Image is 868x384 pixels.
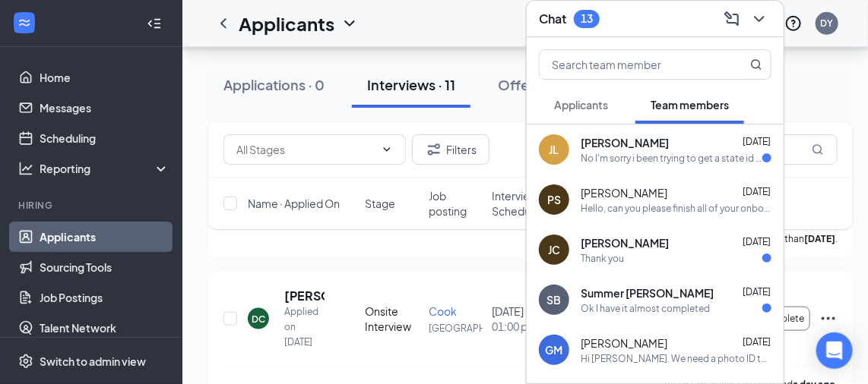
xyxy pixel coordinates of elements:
[492,319,546,334] span: 01:00 pm - 01:30 pm
[812,143,824,156] svg: MagnifyingGlass
[581,135,669,150] span: [PERSON_NAME]
[821,17,834,30] div: DY
[581,302,710,315] div: Ok I have it almost completed
[381,143,393,156] svg: ChevronDown
[40,93,169,123] a: Messages
[819,310,838,328] svg: Ellipses
[17,15,32,30] svg: WorkstreamLogo
[366,304,420,334] div: Onsite Interview
[492,188,546,219] span: Interview Schedule
[743,236,771,247] span: [DATE]
[284,304,325,350] div: Applied on [DATE]
[581,352,771,365] div: Hi [PERSON_NAME]. We need a photo ID to complete your onboarding. You will also need to upload yo...
[429,322,483,335] p: [GEOGRAPHIC_DATA]
[366,196,396,211] span: Stage
[252,313,265,326] div: DC
[40,252,169,282] a: Sourcing Tools
[539,11,566,27] h3: Chat
[581,335,667,351] span: [PERSON_NAME]
[239,11,334,36] h1: Applicants
[429,304,457,318] span: Cook
[40,62,169,93] a: Home
[581,185,667,200] span: [PERSON_NAME]
[651,98,729,112] span: Team members
[18,354,33,369] svg: Settings
[747,7,771,31] button: ChevronDown
[18,199,166,212] div: Hiring
[548,242,560,257] div: JC
[40,354,146,369] div: Switch to admin view
[236,141,375,158] input: All Stages
[547,292,562,307] div: SB
[223,75,325,94] div: Applications · 0
[720,7,744,31] button: ComposeMessage
[429,188,483,219] span: Job posting
[540,50,720,79] input: Search team member
[750,58,762,71] svg: MagnifyingGlass
[581,285,714,301] span: Summer [PERSON_NAME]
[18,161,33,176] svg: Analysis
[492,304,546,334] div: [DATE]
[248,196,340,211] span: Name · Applied On
[40,222,169,252] a: Applicants
[40,282,169,313] a: Job Postings
[581,12,593,25] div: 13
[743,336,771,348] span: [DATE]
[547,192,561,207] div: PS
[40,161,170,176] div: Reporting
[743,186,771,197] span: [DATE]
[425,140,443,159] svg: Filter
[412,134,489,165] button: Filter Filters
[367,75,455,94] div: Interviews · 11
[550,142,559,157] div: JL
[743,136,771,147] span: [DATE]
[40,313,169,343] a: Talent Network
[723,10,741,28] svg: ComposeMessage
[546,342,563,357] div: GM
[214,14,233,33] svg: ChevronLeft
[750,10,768,28] svg: ChevronDown
[743,286,771,297] span: [DATE]
[581,152,762,165] div: No I'm sorry i been trying to get a state id but i dont have no way to get to the place
[816,332,853,369] div: Open Intercom Messenger
[147,16,162,31] svg: Collapse
[341,14,359,33] svg: ChevronDown
[581,235,669,250] span: [PERSON_NAME]
[581,202,771,215] div: Hello, can you please finish all of your onboarding paperwork by [DATE]. Thank You.
[40,123,169,153] a: Scheduling
[554,98,608,112] span: Applicants
[498,75,630,94] div: Offers and hires · 60
[284,288,325,304] h5: [PERSON_NAME]
[784,14,803,33] svg: QuestionInfo
[581,252,624,265] div: Thank you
